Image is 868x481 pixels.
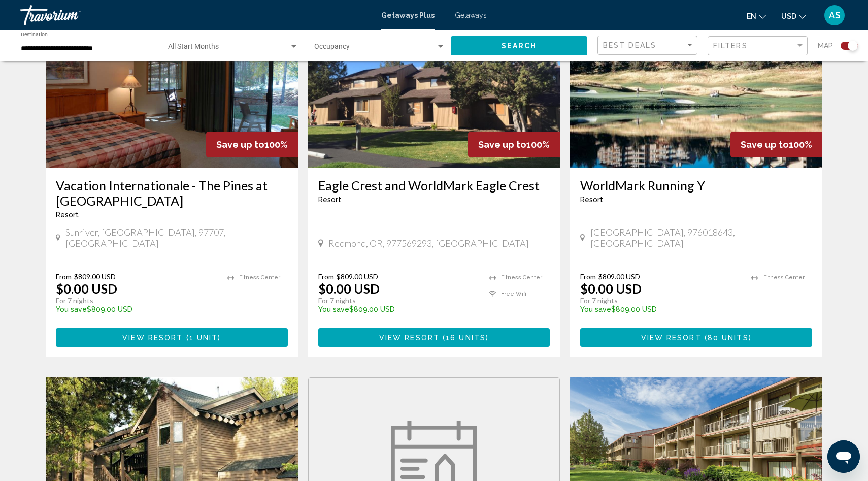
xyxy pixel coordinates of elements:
img: ii_wkf1.jpg [570,5,822,168]
span: Fitness Center [501,274,542,281]
span: 16 units [446,334,486,342]
button: View Resort(16 units) [318,328,550,347]
a: Travorium [20,5,371,25]
span: ( ) [702,334,752,342]
a: Getaways Plus [381,11,435,19]
span: View Resort [641,334,702,342]
button: Filter [708,36,808,56]
mat-select: Sort by [603,41,694,50]
button: View Resort(80 units) [580,328,812,347]
p: For 7 nights [580,296,741,305]
span: USD [781,12,796,20]
a: Eagle Crest and WorldMark Eagle Crest [318,178,550,193]
p: $0.00 USD [318,281,380,296]
span: You save [56,305,87,313]
span: $809.00 USD [337,272,378,281]
span: Resort [56,211,79,219]
span: Fitness Center [239,274,280,281]
span: Resort [580,196,603,204]
span: $809.00 USD [598,272,640,281]
span: View Resort [122,334,183,342]
p: For 7 nights [318,296,479,305]
span: AS [829,10,841,20]
div: 100% [468,132,560,157]
div: 100% [206,132,298,157]
span: 1 unit [189,334,218,342]
span: View Resort [379,334,440,342]
a: WorldMark Running Y [580,178,812,193]
span: ( ) [183,334,221,342]
div: 100% [730,132,822,157]
span: Search [502,42,537,50]
span: Save up to [741,139,789,150]
p: $809.00 USD [318,305,479,313]
button: Change currency [781,9,806,23]
span: Sunriver, [GEOGRAPHIC_DATA], 97707, [GEOGRAPHIC_DATA] [65,227,288,249]
button: Change language [747,9,766,23]
span: From [580,272,596,281]
span: Fitness Center [763,274,805,281]
p: $809.00 USD [580,305,741,313]
span: Redmond, OR, 977569293, [GEOGRAPHIC_DATA] [328,238,529,249]
span: Resort [318,196,341,204]
span: From [56,272,72,281]
img: ii_tpn4.jpg [46,5,298,168]
span: From [318,272,334,281]
span: Best Deals [603,41,656,49]
p: $0.00 USD [56,281,117,296]
span: You save [580,305,611,313]
span: en [747,12,756,20]
img: ii_ecr1.jpg [308,5,560,168]
span: Filters [713,42,748,50]
span: Map [818,39,833,53]
span: Save up to [216,139,264,150]
p: $809.00 USD [56,305,217,313]
button: User Menu [821,5,848,26]
span: $809.00 USD [74,272,116,281]
a: Getaways [455,11,487,19]
p: $0.00 USD [580,281,642,296]
span: You save [318,305,349,313]
a: Vacation Internationale - The Pines at [GEOGRAPHIC_DATA] [56,178,288,208]
button: Search [451,36,587,55]
iframe: Button to launch messaging window [827,440,860,473]
span: [GEOGRAPHIC_DATA], 976018643, [GEOGRAPHIC_DATA] [590,227,812,249]
span: ( ) [440,334,489,342]
button: View Resort(1 unit) [56,328,288,347]
span: Save up to [478,139,526,150]
p: For 7 nights [56,296,217,305]
span: 80 units [708,334,749,342]
span: Free Wifi [501,291,526,297]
